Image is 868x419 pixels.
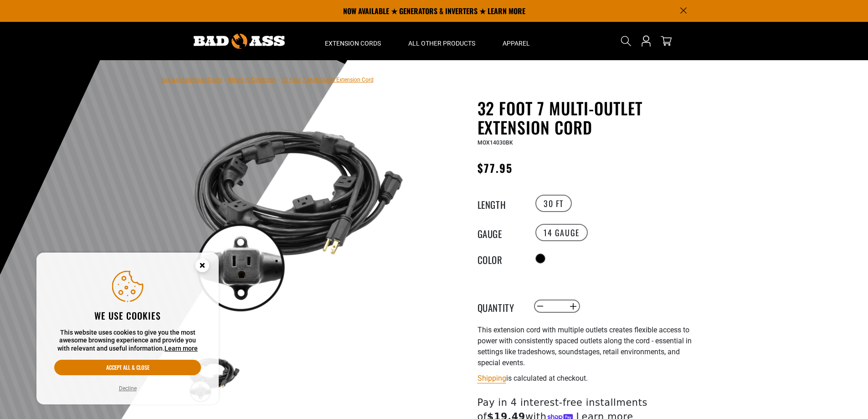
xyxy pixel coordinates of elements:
span: This extension cord with multiple outlets creates flexible access to power with consistently spac... [478,326,692,367]
span: › [278,77,280,83]
span: MOX14030BK [478,140,513,146]
summary: Extension Cords [311,22,395,60]
button: Decline [116,384,139,393]
span: › [224,77,226,83]
a: Shipping [478,374,506,383]
label: Quantity [478,300,523,312]
img: Bad Ass Extension Cords [194,34,285,49]
aside: Cookie Consent [36,253,219,405]
summary: All Other Products [395,22,489,60]
label: 14 Gauge [535,224,588,241]
span: $77.95 [478,160,513,176]
button: Accept all & close [54,360,201,375]
span: Apparel [503,39,530,47]
nav: breadcrumbs [161,74,374,85]
summary: Search [619,34,633,48]
div: is calculated at checkout. [478,372,701,384]
a: Return to Collection [228,77,276,83]
legend: Color [478,253,523,264]
h1: 32 Foot 7 Multi-Outlet Extension Cord [478,98,701,137]
span: All Other Products [408,39,475,47]
legend: Length [478,197,523,209]
legend: Gauge [478,227,523,238]
summary: Apparel [489,22,544,60]
img: black [188,100,407,320]
p: This website uses cookies to give you the most awesome browsing experience and provide you with r... [54,329,201,353]
h2: We use cookies [54,310,201,321]
a: Bad Ass Extension Cords [161,77,222,83]
span: Extension Cords [325,39,381,47]
a: Learn more [164,345,198,352]
span: 32 Foot 7 Multi-Outlet Extension Cord [282,77,374,83]
label: 30 FT [535,195,572,212]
